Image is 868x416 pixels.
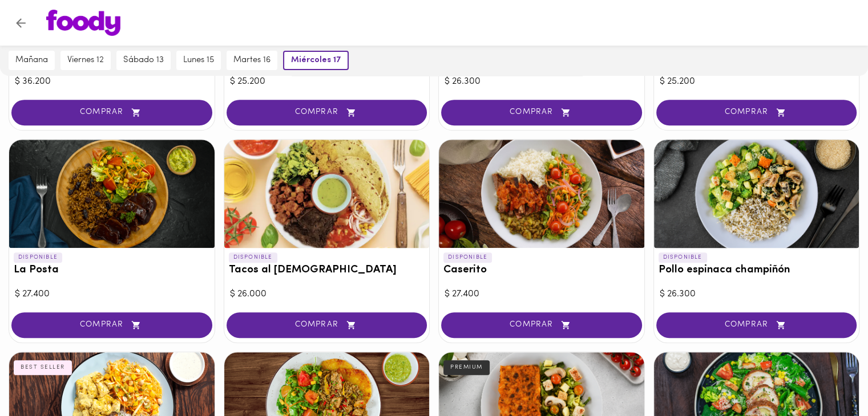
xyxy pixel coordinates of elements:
div: PREMIUM [443,360,490,375]
button: lunes 15 [176,51,221,70]
div: BEST SELLER [14,360,72,375]
button: COMPRAR [11,312,212,338]
span: COMPRAR [671,320,843,330]
button: COMPRAR [227,100,427,125]
span: COMPRAR [241,108,413,117]
h3: La Posta [14,264,210,276]
span: martes 16 [233,55,271,66]
p: DISPONIBLE [659,252,707,263]
div: $ 27.400 [15,288,209,301]
div: Caserito [439,140,644,248]
button: COMPRAR [441,312,642,338]
div: $ 26.300 [445,75,639,88]
span: COMPRAR [671,108,843,117]
div: $ 26.300 [660,288,854,301]
h3: Tacos al [DEMOGRAPHIC_DATA] [229,264,425,276]
button: COMPRAR [656,100,857,125]
button: COMPRAR [441,100,642,125]
span: sábado 13 [123,55,164,66]
div: $ 25.200 [230,75,424,88]
span: lunes 15 [183,55,214,66]
div: $ 25.200 [660,75,854,88]
span: COMPRAR [26,108,198,117]
button: miércoles 17 [283,51,349,70]
span: viernes 12 [67,55,104,66]
p: DISPONIBLE [229,252,277,263]
span: COMPRAR [26,320,198,330]
button: mañana [9,51,55,70]
span: miércoles 17 [291,55,341,66]
span: COMPRAR [455,320,628,330]
div: La Posta [9,140,215,248]
span: mañana [15,55,48,66]
span: COMPRAR [241,320,413,330]
p: DISPONIBLE [443,252,492,263]
button: sábado 13 [116,51,171,70]
h3: Pollo espinaca champiñón [659,264,855,276]
button: viernes 12 [60,51,111,70]
div: Tacos al Pastor [224,140,430,248]
iframe: Messagebird Livechat Widget [802,350,857,405]
button: COMPRAR [11,100,212,125]
span: COMPRAR [455,108,628,117]
button: COMPRAR [656,312,857,338]
button: martes 16 [227,51,277,70]
button: COMPRAR [227,312,427,338]
div: $ 36.200 [15,75,209,88]
button: Volver [7,9,35,37]
div: $ 27.400 [445,288,639,301]
h3: Caserito [443,264,640,276]
img: logo.png [46,10,120,36]
div: Pollo espinaca champiñón [654,140,859,248]
div: $ 26.000 [230,288,424,301]
p: DISPONIBLE [14,252,62,263]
